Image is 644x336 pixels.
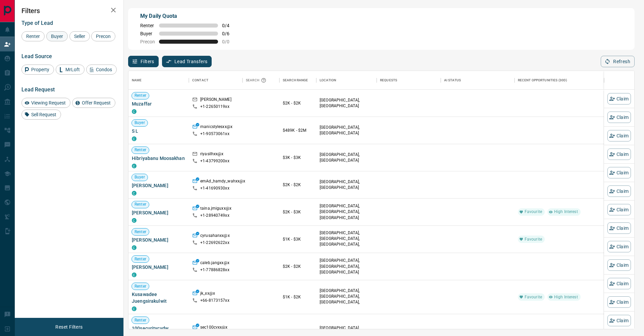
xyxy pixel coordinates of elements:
button: Claim [607,112,631,123]
div: Offer Request [72,98,115,108]
span: High Interest [551,294,581,300]
span: 0 / 0 [222,39,237,44]
p: emAd_hamdy_wahxx@x [200,178,245,185]
button: Claim [607,296,631,308]
p: +1- 43799200xx [200,158,229,164]
div: AI Status [444,71,461,90]
span: Favourite [522,294,545,300]
p: $2K - $2K [283,182,313,188]
span: Favourite [522,209,545,215]
div: Contact [189,71,243,90]
div: Buyer [46,31,68,41]
div: Requests [377,71,441,90]
p: $3K - $3K [283,155,313,161]
span: Buyer [132,174,148,180]
div: MrLoft [56,65,85,75]
div: Precon [91,31,115,41]
button: Claim [607,167,631,178]
div: Property [21,65,54,75]
div: condos.ca [132,164,137,168]
span: Sell Request [29,112,59,117]
div: condos.ca [132,109,137,114]
div: condos.ca [132,272,137,277]
span: 0 / 4 [222,23,237,28]
div: Search Range [279,71,316,90]
button: Claim [607,278,631,289]
p: manicstylesxx@x [200,124,232,131]
div: condos.ca [132,218,137,223]
span: S L [132,128,185,134]
div: Viewing Request [21,98,70,108]
div: Recent Opportunities (30d) [518,71,567,90]
p: [GEOGRAPHIC_DATA], [GEOGRAPHIC_DATA] [320,152,373,163]
span: Buyer [49,34,65,39]
div: Search [246,71,268,90]
button: Claim [607,241,631,252]
button: Filters [128,56,159,67]
button: Claim [607,130,631,141]
p: +66- 8173157xx [200,298,229,303]
span: 0 / 6 [222,31,237,36]
div: condos.ca [132,136,137,141]
span: MrLoft [63,67,82,72]
p: $1K - $3K [283,236,313,242]
button: Claim [607,185,631,197]
span: Renter [132,256,149,262]
span: Renter [132,93,149,98]
div: Recent Opportunities (30d) [515,71,604,90]
p: My Daily Quota [140,12,237,20]
button: Claim [607,204,631,215]
p: +1- 90573061xx [200,131,229,137]
span: Buyer [132,120,148,126]
span: Kusawadee Juengsirakulwit [132,291,185,304]
span: Buyer [140,31,155,36]
span: Renter [132,147,149,153]
button: Claim [607,315,631,326]
p: [GEOGRAPHIC_DATA], [GEOGRAPHIC_DATA] [320,179,373,191]
span: Property [29,67,52,72]
span: Renter [132,284,149,289]
span: Muzaffar [132,100,185,107]
div: Name [132,71,142,90]
span: Renter [140,23,155,28]
p: +1- 28940749xx [200,213,229,218]
div: condos.ca [132,191,137,196]
p: [GEOGRAPHIC_DATA], [GEOGRAPHIC_DATA] [320,97,373,109]
p: +1- 41690930xx [200,185,229,191]
span: Precon [140,39,155,44]
button: Reset Filters [51,321,87,333]
p: $2K - $3K [283,209,313,215]
span: Lead Request [21,86,55,93]
span: Seller [72,34,88,39]
div: Contact [192,71,208,90]
span: Renter [132,202,149,207]
div: Requests [380,71,397,90]
p: +1- 77886828xx [200,267,229,273]
button: Claim [607,149,631,160]
p: $489K - $2M [283,127,313,133]
button: Lead Transfers [162,56,212,67]
div: Condos [86,65,117,75]
span: Condos [94,67,114,72]
span: Renter [132,318,149,323]
p: jk_xx@x [200,291,215,298]
p: $2K - $2K [283,263,313,269]
span: [PERSON_NAME] [132,209,185,216]
p: riyasilhxx@x [200,151,224,158]
span: Hibriyabanu Moosakhan [132,155,185,162]
p: Midtown | Central [320,288,373,311]
span: High Interest [551,209,581,215]
div: Location [320,71,336,90]
div: Seller [69,31,90,41]
div: Name [128,71,189,90]
p: $2K - $7K [283,328,313,334]
p: caleb.jangxx@x [200,260,229,267]
p: +1- 22692622xx [200,240,229,246]
span: [PERSON_NAME] [132,182,185,189]
div: Location [316,71,377,90]
p: +1- 22650119xx [200,104,229,110]
button: Refresh [601,56,635,67]
div: Renter [21,31,45,41]
p: [GEOGRAPHIC_DATA], [GEOGRAPHIC_DATA], [GEOGRAPHIC_DATA] [320,203,373,220]
div: Sell Request [21,110,61,120]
